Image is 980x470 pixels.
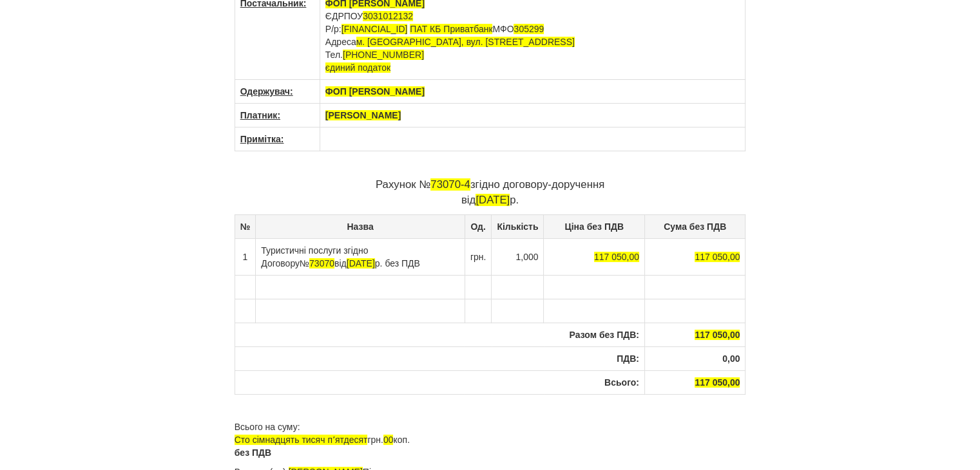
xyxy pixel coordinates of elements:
span: 73070 [309,258,334,268]
td: Туристичні послуги згідно Договору від р. без ПДВ [256,238,465,275]
span: № [300,258,334,268]
span: 3031012132 [363,11,413,21]
p: Рахунок № згідно договору-доручення від р. [235,177,746,208]
span: [DATE] [476,194,510,206]
span: ПАТ КБ Приватбанк [410,24,492,34]
td: 1 [235,238,256,275]
th: Всього: [235,370,644,394]
u: Примітка: [240,134,284,144]
th: № [235,214,256,238]
span: 117 050,00 [695,330,740,340]
th: 0,00 [644,346,745,370]
th: Разом без ПДВ: [235,323,644,346]
span: 305299 [514,24,544,34]
span: 00 [383,435,394,445]
span: 73070-4 [430,178,470,191]
td: грн. [465,238,492,275]
td: 1,000 [492,238,544,275]
span: [DATE] [347,258,375,268]
u: Платник: [240,110,280,120]
u: Одержувач: [240,86,293,97]
th: Од. [465,214,492,238]
span: [PERSON_NAME] [325,110,401,120]
span: 117 050,00 [594,252,639,262]
span: м. [GEOGRAPHIC_DATA], вул. [STREET_ADDRESS] [356,37,575,47]
th: Назва [256,214,465,238]
p: Всього на суму: грн. коп. [235,420,746,459]
span: [PHONE_NUMBER] [343,50,424,60]
b: без ПДВ [235,447,271,458]
th: Кількість [492,214,544,238]
span: [FINANCIAL_ID] [341,24,408,34]
span: 117 050,00 [695,377,740,388]
span: Сто сімнадцять тисяч пʼятдесят [235,435,368,445]
span: єдиний податок [325,62,390,73]
th: ПДВ: [235,346,644,370]
th: Ціна без ПДВ [544,214,644,238]
span: 117 050,00 [695,252,740,262]
th: Сума без ПДВ [644,214,745,238]
span: ФОП [PERSON_NAME] [325,86,425,97]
